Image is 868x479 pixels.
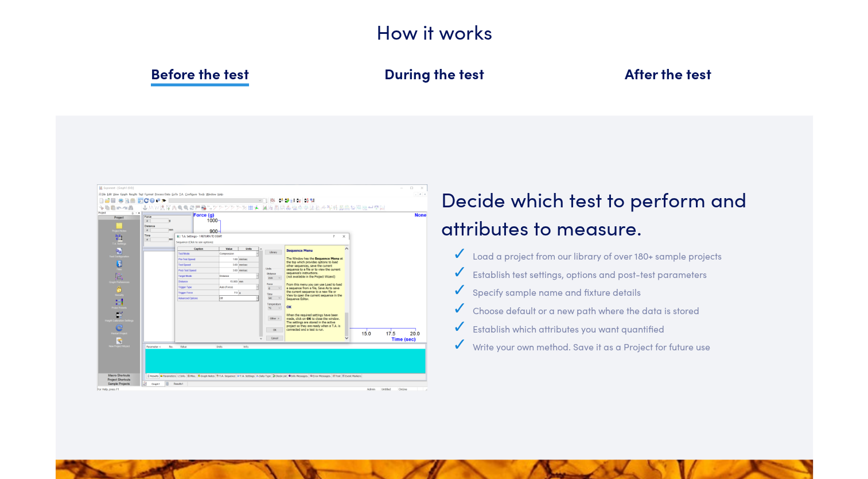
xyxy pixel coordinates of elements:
[151,63,249,86] span: Before the test
[471,264,772,282] li: Establish test settings, options and post-test parameters
[471,281,772,300] li: Specify sample name and fixture details
[625,63,711,83] span: After the test
[441,184,772,241] h3: Decide which test to perform and attributes to measure.
[471,336,772,354] li: Write your own method. Save it as a Project for future use
[384,63,484,83] span: During the test
[97,184,427,391] img: exponent-before-test.png
[471,245,772,264] li: Load a project from our library of over 180+ sample projects
[471,318,772,337] li: Establish which attributes you want quantified
[471,300,772,318] li: Choose default or a new path where the data is stored
[90,17,779,45] h3: How it works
